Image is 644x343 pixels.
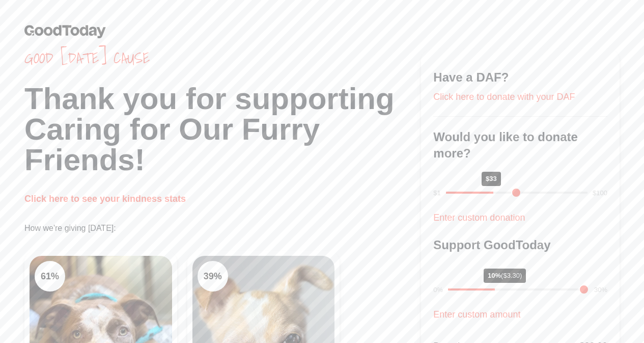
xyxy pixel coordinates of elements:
[35,261,65,292] div: 61 %
[24,24,106,38] img: GoodToday
[433,92,575,102] a: Click here to donate with your DAF
[594,285,607,295] div: 30%
[433,129,607,162] h3: Would you like to donate more?
[433,213,525,223] a: Enter custom donation
[24,84,421,175] h1: Thank you for supporting Caring for Our Furry Friends!
[501,272,522,279] span: ($3.30)
[433,237,607,253] h3: Support GoodToday
[433,188,440,198] div: $1
[24,194,186,204] a: Click here to see your kindness stats
[484,269,526,283] div: 10%
[593,188,607,198] div: $100
[482,172,501,186] div: $33
[433,285,443,295] div: 0%
[24,49,421,67] span: Good [DATE] cause
[433,69,607,86] h3: Have a DAF?
[198,261,228,292] div: 39 %
[433,309,520,320] a: Enter custom amount
[24,222,421,234] p: How we're giving [DATE]:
